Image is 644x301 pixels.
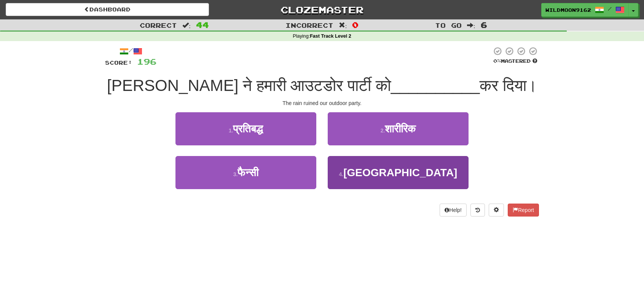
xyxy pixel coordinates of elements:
[105,59,132,66] span: Score:
[285,21,333,29] span: Incorrect
[140,21,177,29] span: Correct
[6,3,209,16] a: Dashboard
[175,156,316,189] button: 3.फैन्सी
[328,156,469,189] button: 4.[GEOGRAPHIC_DATA]
[175,112,316,145] button: 1.प्रतिबद्ध
[107,76,391,94] span: [PERSON_NAME] ने हमारी आउटडोर पार्टी को
[352,20,359,29] span: 0
[481,20,487,29] span: 6
[238,167,258,178] span: फैन्सी
[492,58,539,65] div: Mastered
[233,171,238,177] small: 3 .
[508,204,539,217] button: Report
[480,76,537,94] span: कर दिया।
[545,6,591,13] span: WildMoon9162
[467,22,475,29] span: :
[229,127,233,134] small: 1 .
[385,123,416,135] span: शारीरिक
[339,22,347,29] span: :
[220,3,424,16] a: Clozemaster
[435,21,462,29] span: To go
[196,20,209,29] span: 44
[310,33,351,39] strong: Fast Track Level 2
[608,6,612,11] span: /
[440,204,467,217] button: Help!
[470,204,485,217] button: Round history (alt+y)
[233,123,263,135] span: प्रतिबद्ध
[391,76,480,94] span: __________
[182,22,191,29] span: :
[343,167,457,178] span: [GEOGRAPHIC_DATA]
[381,127,385,134] small: 2 .
[137,57,156,66] span: 196
[339,171,344,177] small: 4 .
[105,46,156,56] div: /
[541,3,629,17] a: WildMoon9162 /
[328,112,469,145] button: 2.शारीरिक
[105,99,539,107] div: The rain ruined our outdoor party.
[493,58,501,64] span: 0 %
